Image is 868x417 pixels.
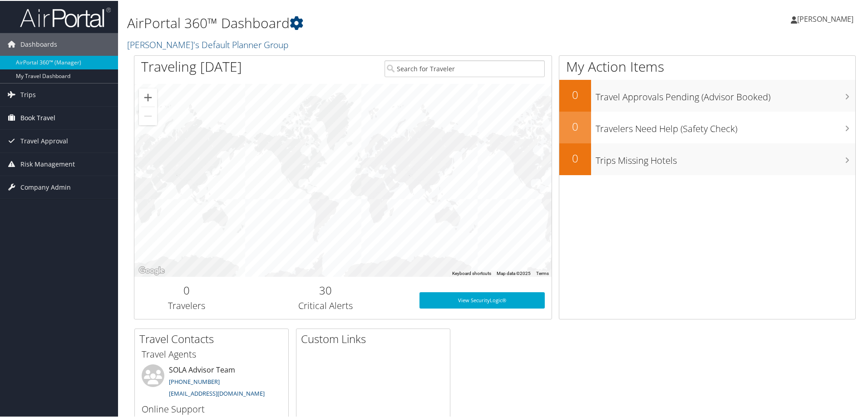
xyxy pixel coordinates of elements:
[127,13,617,32] h1: AirPortal 360™ Dashboard
[20,129,68,152] span: Travel Approval
[20,106,55,128] span: Book Travel
[559,111,855,142] a: 0Travelers Need Help (Safety Check)
[169,388,265,397] a: [EMAIL_ADDRESS][DOMAIN_NAME]
[141,299,232,311] h3: Travelers
[452,270,491,276] button: Keyboard shortcuts
[20,32,57,55] span: Dashboards
[559,79,855,111] a: 0Travel Approvals Pending (Advisor Booked)
[596,85,855,103] h3: Travel Approvals Pending (Advisor Booked)
[20,83,36,105] span: Trips
[301,330,450,346] h2: Custom Links
[139,330,288,346] h2: Travel Contacts
[141,282,232,297] h2: 0
[246,282,406,297] h2: 30
[137,264,167,276] a: Open this area in Google Maps (opens a new window)
[596,149,855,166] h3: Trips Missing Hotels
[596,117,855,134] h3: Travelers Need Help (Safety Check)
[559,86,591,102] h2: 0
[419,291,545,308] a: View SecurityLogic®
[139,106,157,124] button: Zoom out
[139,88,157,106] button: Zoom in
[385,59,545,76] input: Search for Traveler
[536,270,549,275] a: Terms (opens in new tab)
[169,377,220,385] a: [PHONE_NUMBER]
[797,13,853,23] span: [PERSON_NAME]
[559,118,591,133] h2: 0
[20,175,71,198] span: Company Admin
[791,5,863,32] a: [PERSON_NAME]
[20,6,111,27] img: airportal-logo.png
[559,56,855,75] h1: My Action Items
[127,38,291,50] a: [PERSON_NAME]'s Default Planner Group
[20,152,75,175] span: Risk Management
[137,264,167,276] img: Google
[142,402,281,415] h3: Online Support
[559,142,855,174] a: 0Trips Missing Hotels
[137,363,286,401] li: SOLA Advisor Team
[497,270,531,275] span: Map data ©2025
[559,150,591,165] h2: 0
[142,347,281,360] h3: Travel Agents
[141,56,242,75] h1: Traveling [DATE]
[246,299,406,311] h3: Critical Alerts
